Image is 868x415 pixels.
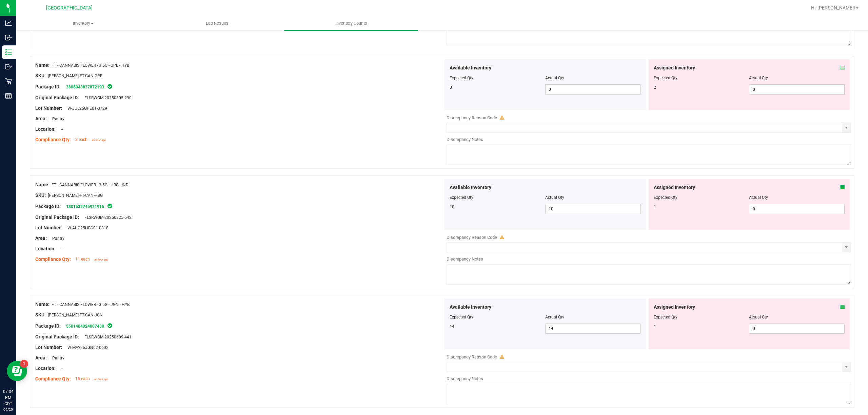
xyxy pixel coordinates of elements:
span: Name: [35,62,50,68]
input: 0 [749,324,844,333]
span: FLSRWGM-20250805-290 [81,96,132,100]
span: Actual Qty [545,195,564,200]
span: Discrepancy Reason Code [447,354,497,359]
span: Package ID: [35,204,61,209]
p: 07:04 PM CDT [3,389,13,407]
iframe: Resource center [7,361,27,381]
span: select [842,243,851,252]
div: 2 [654,84,749,90]
span: Original Package ID: [35,334,79,339]
a: 3805048837872193 [66,85,104,89]
span: W-JUL25GPE01-0729 [64,106,107,111]
span: Available Inventory [450,184,491,191]
span: Inventory Counts [326,20,376,26]
input: 10 [546,204,640,214]
a: 5501404024007488 [66,324,104,329]
span: W-AUG25HBG01-0818 [64,226,108,230]
span: Assigned Inventory [654,184,695,191]
span: Pantry [49,236,64,241]
span: 14 [450,324,454,329]
span: 0 [450,85,452,90]
inline-svg: Inbound [5,34,12,41]
div: Expected Qty [654,75,749,81]
div: Expected Qty [654,314,749,320]
inline-svg: Analytics [5,20,12,26]
span: Available Inventory [450,64,491,71]
span: Area: [35,116,47,121]
span: Original Package ID: [35,214,79,220]
span: Available Inventory [450,304,491,311]
div: Actual Qty [749,194,845,201]
span: SKU: [35,192,46,198]
span: In Sync [107,203,113,209]
span: In Sync [107,322,113,329]
span: an hour ago [94,378,108,381]
span: [PERSON_NAME]-FT-CAN-JGN [48,313,103,317]
span: an hour ago [92,139,106,142]
a: Lab Results [150,16,284,30]
inline-svg: Outbound [5,63,12,70]
inline-svg: Inventory [5,49,12,56]
span: FT - CANNABIS FLOWER - 3.5G - HBG - IND [52,183,129,187]
span: Actual Qty [545,315,564,319]
span: select [842,123,851,132]
inline-svg: Reports [5,92,12,99]
iframe: Resource center unread badge [20,360,28,368]
span: Discrepancy Reason Code [447,235,497,240]
input: 14 [546,324,640,333]
span: Compliance Qty: [35,256,71,262]
span: Location: [35,126,56,132]
a: 1301532745921916 [66,204,104,209]
input: 0 [749,85,844,94]
span: Package ID: [35,84,61,89]
span: [PERSON_NAME]-FT-CAN-HBG [48,193,103,198]
span: -- [58,127,63,132]
span: Lot Number: [35,225,62,230]
span: Lab Results [197,20,238,26]
span: Original Package ID: [35,95,79,100]
span: SKU: [35,312,46,317]
span: Expected Qty [450,195,473,200]
span: -- [58,247,63,251]
input: 0 [546,85,640,94]
span: Name: [35,182,50,187]
div: 1 [654,324,749,330]
div: Expected Qty [654,194,749,201]
span: Expected Qty [450,315,473,319]
div: Discrepancy Notes [447,136,851,143]
div: Discrepancy Notes [447,375,851,382]
a: Inventory Counts [284,16,418,30]
span: 10 [450,205,454,209]
input: 0 [749,204,844,214]
span: Assigned Inventory [654,304,695,311]
span: [PERSON_NAME]-FT-CAN-GPE [48,74,102,78]
div: 1 [654,204,749,210]
span: 15 each [75,376,90,381]
span: Lot Number: [35,345,62,350]
span: Pantry [49,356,64,360]
span: Lot Number: [35,105,62,111]
span: Compliance Qty: [35,137,71,142]
span: FT - CANNABIS FLOWER - 3.5G - GPE - HYB [52,63,129,68]
span: select [842,362,851,372]
inline-svg: Retail [5,78,12,85]
span: Location: [35,366,56,371]
span: 11 each [75,257,90,262]
p: 09/20 [3,407,13,412]
span: FT - CANNABIS FLOWER - 3.5G - JGN - HYB [52,302,130,307]
span: FLSRWGM-20250609-441 [81,335,132,339]
span: 3 each [75,137,87,142]
span: SKU: [35,73,46,78]
span: Hi, [PERSON_NAME]! [811,5,855,11]
span: Area: [35,355,47,360]
span: Assigned Inventory [654,64,695,71]
span: In Sync [107,83,113,90]
span: Name: [35,302,50,307]
div: Actual Qty [749,75,845,81]
span: an hour ago [94,258,108,261]
span: Actual Qty [545,76,564,80]
span: Inventory [17,20,150,26]
span: [GEOGRAPHIC_DATA] [46,5,93,11]
a: Inventory [16,16,150,30]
